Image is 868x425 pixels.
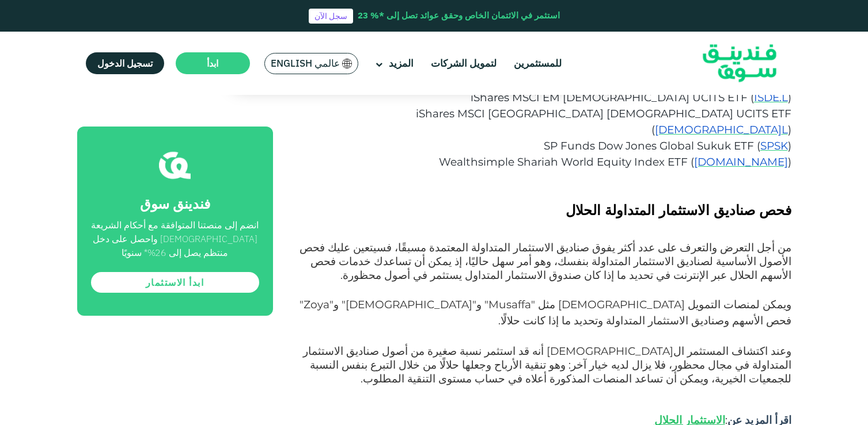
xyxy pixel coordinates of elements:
[140,194,210,213] span: فندينق سوق
[86,52,164,74] a: تسجيل الدخول
[329,298,346,311] span: " و"
[389,57,414,70] span: المزيد
[342,59,352,68] img: SA Flag
[694,155,788,169] a: [DOMAIN_NAME]
[428,54,499,73] a: لتمويل الشركات
[91,272,259,293] a: ابدأ الاستثمار
[358,9,560,22] div: استثمر في الائتمان الخاص وحقق عوائد تصل إلى *% 23
[159,150,191,181] img: fsicon
[309,9,353,24] a: سجل الآن
[531,298,791,311] span: ويمكن لمنصات التمويل [DEMOGRAPHIC_DATA] مثل "
[788,91,791,104] span: )
[683,35,796,93] img: Logo
[472,298,488,311] span: " و"
[300,298,791,327] span: " فحص الأسهم وصناديق الاستثمار المتداولة وتحديد ما إذا كانت حلالًا.
[760,139,788,152] a: SPSK
[754,91,788,104] a: ISDE.L
[304,298,329,311] span: Zoya
[91,218,259,259] div: انضم إلى منصتنا المتوافقة مع أحكام الشريعة [DEMOGRAPHIC_DATA] واحصل على دخل منتظم يصل إلى 26%* سن...
[346,298,472,311] span: [DEMOGRAPHIC_DATA]
[544,139,760,152] span: SP Funds Dow Jones Global Sukuk ETF (
[97,58,153,69] span: تسجيل الدخول
[566,202,791,219] span: فحص صناديق الاستثمار المتداولة الحلال
[439,155,694,169] span: Wealthsimple Shariah World Equity Index ETF (
[788,139,791,152] span: )
[655,123,788,136] a: [DEMOGRAPHIC_DATA]L
[788,123,791,136] span: )
[416,107,791,136] span: iShares MSCI [GEOGRAPHIC_DATA] [DEMOGRAPHIC_DATA] UCITS ETF (
[207,58,218,69] span: ابدأ
[511,54,564,73] a: للمستثمرين
[271,57,340,70] span: عالمي English
[788,155,791,169] span: )
[471,91,754,104] span: iShares MSCI EM [DEMOGRAPHIC_DATA] UCITS ETF (
[300,241,791,282] span: من أجل التعرض والتعرف على عدد أكثر يفوق صناديق الاستثمار المتداولة المعتمدة مسبقًا، فسيتعين عليك ...
[488,298,531,311] span: Musaffa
